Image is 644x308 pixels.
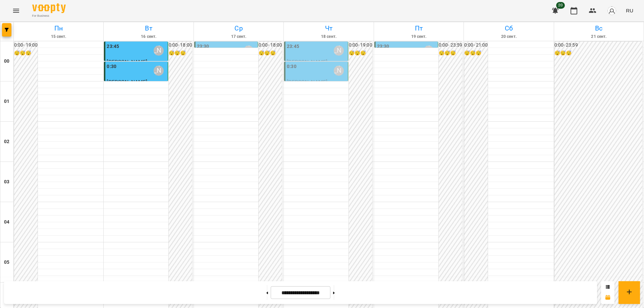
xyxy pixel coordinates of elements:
button: RU [623,4,636,17]
div: Абрамова Ірина [244,46,254,56]
div: Абрамова Ірина [334,46,344,56]
h6: 03 [4,178,9,186]
h6: 21 сент. [555,34,643,40]
label: 0:30 [287,63,296,70]
button: Menu [8,3,24,19]
div: Абрамова Ірина [334,66,344,76]
span: 20 [556,2,565,9]
h6: 0:00 - 23:59 [554,42,642,49]
h6: 0:00 - 19:00 [349,42,372,49]
span: [PERSON_NAME] [287,59,327,65]
span: [PERSON_NAME] [287,79,327,85]
h6: 0:00 - 23:59 [439,42,462,49]
h6: 01 [4,98,9,105]
h6: 😴😴😴 [14,50,38,57]
h6: Вс [555,23,643,34]
div: Абрамова Ірина [154,46,164,56]
div: Абрамова Ірина [154,66,164,76]
h6: Сб [465,23,552,34]
label: 23:45 [107,43,119,50]
h6: 20 сент. [465,34,552,40]
h6: 02 [4,138,9,145]
h6: 😴😴😴 [464,50,488,57]
h6: 0:00 - 19:00 [14,42,38,49]
h6: Ср [195,23,282,34]
h6: 😴😴😴 [439,50,462,57]
h6: 0:00 - 18:00 [259,42,282,49]
h6: 0:00 - 18:00 [169,42,192,49]
h6: 05 [4,259,9,266]
h6: 00 [4,58,9,65]
div: Абрамова Ірина [424,46,434,56]
h6: Чт [285,23,372,34]
label: 23:30 [377,43,389,50]
h6: Пн [15,23,102,34]
h6: 0:00 - 21:00 [464,42,488,49]
h6: Пт [375,23,463,34]
h6: 19 сент. [375,34,463,40]
label: 0:30 [107,63,116,70]
h6: 😴😴😴 [349,50,372,57]
span: For Business [32,14,66,18]
h6: 😴😴😴 [259,50,282,57]
h6: 17 сент. [195,34,282,40]
span: RU [626,7,633,14]
h6: Вт [105,23,192,34]
img: avatar_s.png [607,6,616,15]
h6: 16 сент. [105,34,192,40]
span: [PERSON_NAME] [107,79,147,85]
h6: 04 [4,219,9,226]
label: 23:45 [287,43,299,50]
img: Voopty Logo [32,3,66,13]
h6: 😴😴😴 [554,50,642,57]
h6: 15 сент. [15,34,102,40]
h6: 😴😴😴 [169,50,192,57]
label: 23:30 [197,43,209,50]
span: [PERSON_NAME] [107,59,147,65]
h6: 18 сент. [285,34,372,40]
